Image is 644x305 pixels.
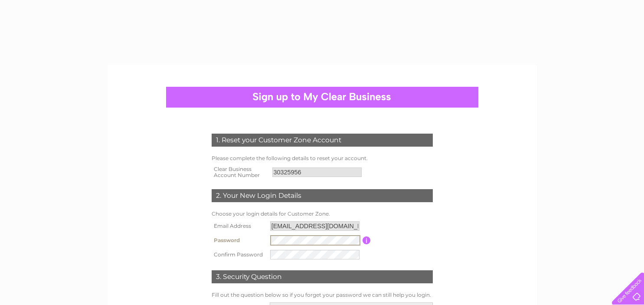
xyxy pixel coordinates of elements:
[209,248,268,262] th: Confirm Password
[209,290,435,300] td: Fill out the question below so if you forget your password we can still help you login.
[209,219,268,233] th: Email Address
[209,164,270,181] th: Clear Business Account Number
[209,209,435,219] td: Choose your login details for Customer Zone.
[212,189,433,202] div: 2. Your New Login Details
[209,233,268,248] th: Password
[212,270,433,283] div: 3. Security Question
[363,236,371,244] input: Information
[209,153,435,164] td: Please complete the following details to reset your account.
[212,134,433,147] div: 1. Reset your Customer Zone Account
